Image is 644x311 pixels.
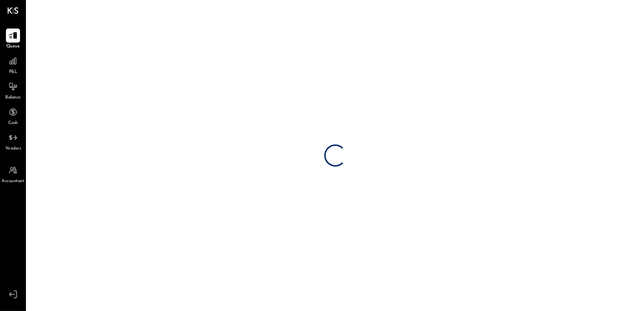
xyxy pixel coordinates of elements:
span: Vendors [5,146,21,152]
span: P&L [9,69,17,76]
a: Vendors [0,131,26,152]
a: P&L [0,54,26,76]
span: Queue [6,43,20,50]
a: Queue [0,29,26,50]
a: Cash [0,105,26,127]
span: Accountant [2,178,24,185]
a: Balance [0,80,26,101]
span: Balance [5,94,21,101]
a: Accountant [0,163,26,185]
span: Cash [8,120,18,127]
